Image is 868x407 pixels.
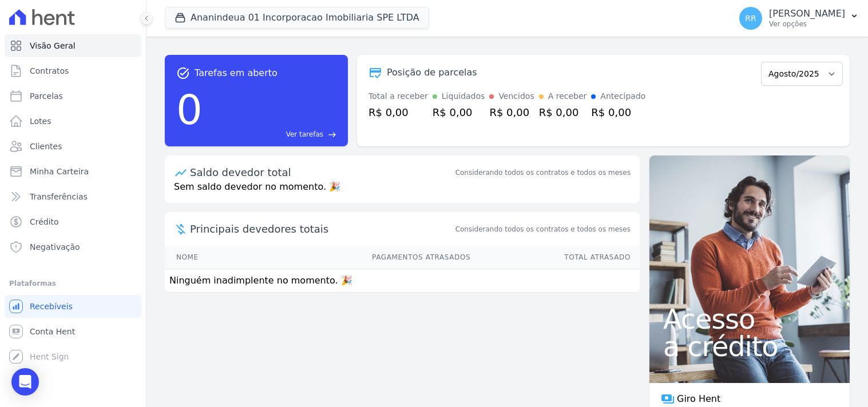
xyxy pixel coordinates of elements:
[11,368,39,396] div: Open Intercom Messenger
[176,80,203,139] div: 0
[30,90,63,102] span: Parcelas
[745,14,756,22] span: RR
[30,301,73,312] span: Recebíveis
[328,130,336,139] span: east
[30,166,89,177] span: Minha Carteira
[5,160,141,183] a: Minha Carteira
[165,180,640,203] p: Sem saldo devedor no momento. 🎉
[176,66,190,80] span: task_alt
[663,333,836,360] span: a crédito
[30,241,80,253] span: Negativação
[30,191,88,202] span: Transferências
[433,105,485,120] div: R$ 0,00
[286,129,323,139] span: Ver tarefas
[190,165,453,180] div: Saldo devedor total
[5,185,141,208] a: Transferências
[5,320,141,343] a: Conta Hent
[769,8,845,19] p: [PERSON_NAME]
[5,110,141,133] a: Lotes
[165,269,640,293] td: Ninguém inadimplente no momento. 🎉
[165,246,249,269] th: Nome
[442,90,485,102] div: Liquidados
[5,295,141,318] a: Recebíveis
[195,66,278,80] span: Tarefas em aberto
[548,90,587,102] div: A receber
[207,129,336,139] a: Ver tarefas east
[471,246,640,269] th: Total Atrasado
[539,105,587,120] div: R$ 0,00
[30,216,59,228] span: Crédito
[455,167,631,178] div: Considerando todos os contratos e todos os meses
[9,277,137,290] div: Plataformas
[663,305,836,333] span: Acesso
[30,326,75,337] span: Conta Hent
[30,65,69,77] span: Contratos
[769,19,845,29] p: Ver opções
[5,210,141,233] a: Crédito
[387,66,477,79] div: Posição de parcelas
[489,105,534,120] div: R$ 0,00
[591,105,645,120] div: R$ 0,00
[30,141,62,152] span: Clientes
[5,236,141,258] a: Negativação
[5,34,141,57] a: Visão Geral
[677,392,720,406] span: Giro Hent
[165,7,429,29] button: Ananindeua 01 Incorporacao Imobiliaria SPE LTDA
[5,85,141,107] a: Parcelas
[30,40,76,51] span: Visão Geral
[600,90,645,102] div: Antecipado
[368,90,428,102] div: Total a receber
[455,224,631,234] span: Considerando todos os contratos e todos os meses
[249,246,471,269] th: Pagamentos Atrasados
[5,59,141,82] a: Contratos
[498,90,534,102] div: Vencidos
[30,115,51,127] span: Lotes
[730,2,868,34] button: RR [PERSON_NAME] Ver opções
[190,221,453,237] span: Principais devedores totais
[368,105,428,120] div: R$ 0,00
[5,135,141,158] a: Clientes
